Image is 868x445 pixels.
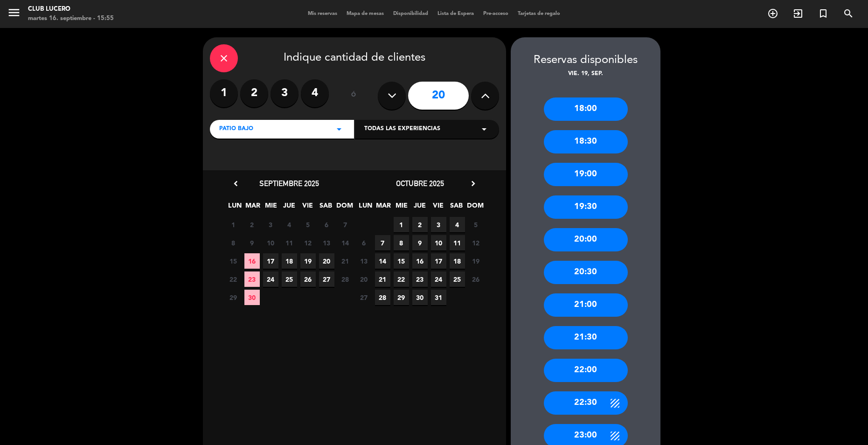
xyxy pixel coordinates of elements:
span: 31 [431,290,446,305]
span: 17 [263,253,278,269]
span: JUE [412,200,428,216]
span: 1 [226,217,241,232]
span: 21 [338,253,353,269]
span: 9 [244,235,260,250]
span: DOM [467,200,482,216]
span: MAR [376,200,391,216]
label: 2 [240,79,268,107]
i: add_circle_outline [767,8,778,19]
span: Pre-acceso [479,11,513,16]
span: 9 [412,235,428,250]
span: 11 [450,235,465,250]
span: Disponibilidad [389,11,433,16]
span: 29 [226,290,241,305]
i: exit_to_app [792,8,804,19]
span: 10 [431,235,446,250]
span: 8 [394,235,409,250]
span: 15 [394,253,409,269]
span: 24 [263,271,278,287]
i: search [843,8,854,19]
span: 20 [356,271,372,287]
span: 6 [319,217,334,232]
div: Indique cantidad de clientes [210,44,499,72]
span: 23 [244,271,260,287]
span: 13 [356,253,372,269]
span: 12 [468,235,484,250]
span: 22 [226,271,241,287]
span: VIE [431,200,446,216]
span: DOM [336,200,352,216]
div: 22:30 [544,391,628,415]
div: Reservas disponibles [511,51,660,70]
span: Lista de Espera [433,11,479,16]
span: 19 [300,253,316,269]
span: Mapa de mesas [342,11,389,16]
div: vie. 19, sep. [511,70,660,79]
i: turned_in_not [818,8,829,19]
span: MIE [394,200,410,216]
span: 25 [282,271,297,287]
span: 25 [450,271,465,287]
span: 21 [375,271,390,287]
span: 2 [412,217,428,232]
span: LUN [358,200,373,216]
i: menu [7,6,21,20]
div: 21:00 [544,293,628,317]
i: chevron_right [468,179,478,188]
div: 21:30 [544,326,628,349]
div: 18:00 [544,97,628,121]
div: 19:00 [544,163,628,186]
span: 18 [450,253,465,269]
span: 14 [375,253,390,269]
span: 5 [300,217,316,232]
i: arrow_drop_down [333,124,345,135]
span: Tarjetas de regalo [513,11,565,16]
label: 4 [301,79,329,107]
span: SAB [318,200,333,216]
span: 16 [412,253,428,269]
span: 30 [244,290,260,305]
span: Mis reservas [303,11,342,16]
span: 4 [282,217,297,232]
div: Club Lucero [28,5,114,14]
span: 10 [263,235,278,250]
span: MAR [245,200,261,216]
i: close [218,53,229,64]
span: 27 [356,290,372,305]
span: 29 [394,290,409,305]
span: 3 [263,217,278,232]
span: 13 [319,235,334,250]
span: 22 [394,271,409,287]
span: 30 [412,290,428,305]
span: 1 [394,217,409,232]
span: 6 [356,235,372,250]
span: 19 [468,253,484,269]
span: Todas las experiencias [364,125,440,134]
div: martes 16. septiembre - 15:55 [28,14,114,23]
span: 2 [244,217,260,232]
span: 4 [450,217,465,232]
span: 15 [226,253,241,269]
span: 7 [375,235,390,250]
div: 18:30 [544,130,628,153]
span: 14 [338,235,353,250]
div: ó [338,79,368,112]
button: menu [7,6,21,23]
span: 3 [431,217,446,232]
span: 24 [431,271,446,287]
span: 16 [244,253,260,269]
label: 1 [210,79,238,107]
span: 17 [431,253,446,269]
i: chevron_left [231,179,241,188]
span: 26 [468,271,484,287]
span: JUE [282,200,297,216]
span: 28 [375,290,390,305]
span: 26 [300,271,316,287]
label: 3 [271,79,299,107]
span: SAB [449,200,464,216]
div: 19:30 [544,195,628,219]
span: 20 [319,253,334,269]
span: LUN [227,200,243,216]
span: MIE [264,200,279,216]
span: septiembre 2025 [259,179,319,188]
